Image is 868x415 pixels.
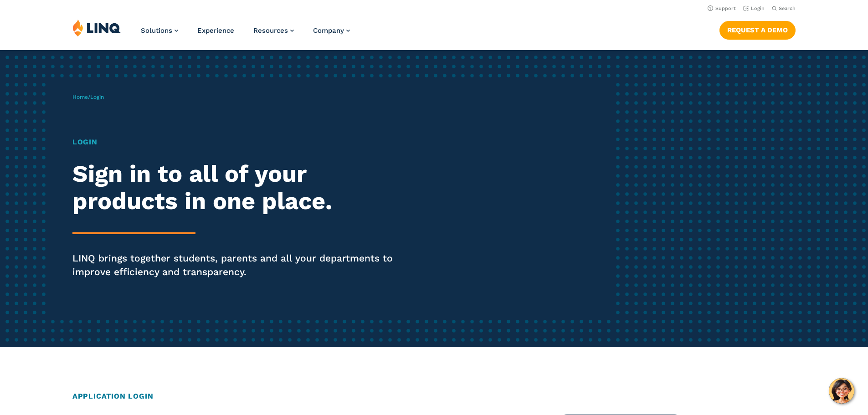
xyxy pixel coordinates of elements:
span: Login [90,94,104,100]
a: Solutions [141,26,178,35]
a: Support [708,5,736,11]
span: Company [313,26,344,35]
h1: Login [72,137,407,148]
span: Search [779,5,796,11]
a: Experience [197,26,234,35]
span: Resources [253,26,288,35]
a: Resources [253,26,294,35]
h2: Application Login [72,391,796,402]
a: Home [72,94,88,100]
button: Open Search Bar [772,5,796,12]
p: LINQ brings together students, parents and all your departments to improve efficiency and transpa... [72,251,407,279]
span: Solutions [141,26,172,35]
a: Login [743,5,765,11]
span: / [72,94,104,100]
a: Company [313,26,350,35]
a: Request a Demo [719,21,796,39]
button: Hello, have a question? Let’s chat. [829,378,854,404]
nav: Button Navigation [719,19,796,39]
h2: Sign in to all of your products in one place. [72,160,407,215]
img: LINQ | K‑12 Software [72,19,121,36]
nav: Primary Navigation [141,19,350,49]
